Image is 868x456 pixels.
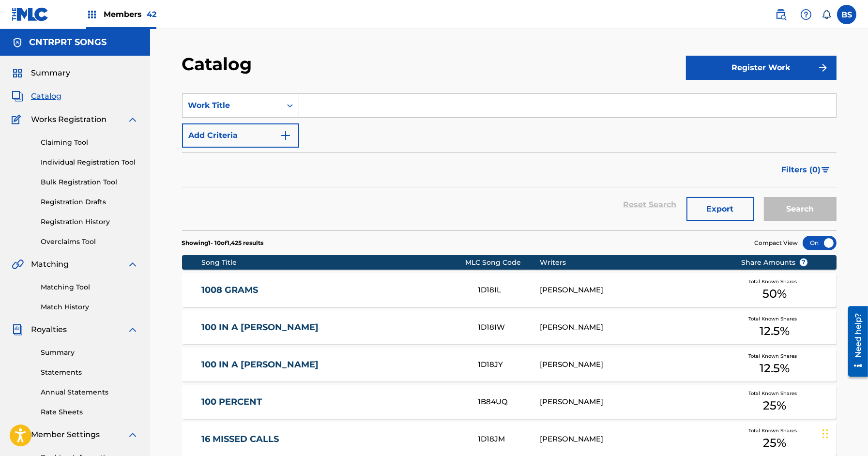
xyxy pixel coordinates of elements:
h2: Catalog [182,53,257,75]
a: SummarySummary [12,67,70,79]
img: filter [822,167,830,173]
div: [PERSON_NAME] [540,396,726,408]
iframe: Resource Center [841,302,868,380]
div: 1D18IW [478,322,540,333]
span: Works Registration [31,114,107,125]
img: Top Rightsholders [86,9,98,20]
img: help [800,9,812,20]
span: 25 % [763,397,786,414]
span: Member Settings [31,429,100,441]
img: expand [127,258,138,270]
button: Export [686,197,754,221]
img: search [775,9,787,20]
span: ? [800,258,807,266]
a: 100 IN A [PERSON_NAME] [201,322,465,333]
div: Drag [822,419,828,448]
span: Compact View [755,239,798,247]
button: Register Work [686,56,837,80]
div: User Menu [837,5,856,24]
img: expand [127,324,138,335]
a: 16 MISSED CALLS [201,434,465,445]
img: Matching [12,258,24,270]
div: MLC Song Code [465,258,540,268]
span: Total Known Shares [748,278,801,285]
a: 100 PERCENT [201,396,465,408]
span: 42 [147,10,156,19]
span: 12.5 % [760,360,790,377]
button: Filters (0) [776,158,837,182]
a: Summary [41,348,138,358]
div: Work Title [188,100,275,111]
a: Rate Sheets [41,407,138,417]
a: Matching Tool [41,282,138,292]
div: [PERSON_NAME] [540,434,726,445]
div: 1D18IL [478,285,540,296]
a: Bulk Registration Tool [41,177,138,187]
div: Writers [540,258,726,268]
span: Total Known Shares [748,352,801,360]
div: 1D18JY [478,359,540,370]
span: Share Amounts [741,258,808,268]
span: Summary [31,67,70,79]
a: Match History [41,302,138,312]
div: [PERSON_NAME] [540,322,726,333]
a: Claiming Tool [41,137,138,148]
a: Registration Drafts [41,197,138,207]
span: Filters ( 0 ) [782,164,821,176]
div: Notifications [822,10,831,19]
iframe: Chat Widget [820,410,868,456]
img: 9d2ae6d4665cec9f34b9.svg [280,130,291,141]
a: CatalogCatalog [12,91,61,102]
div: [PERSON_NAME] [540,359,726,370]
img: Works Registration [12,114,24,125]
img: Royalties [12,324,23,335]
span: Total Known Shares [748,427,801,434]
a: Annual Statements [41,387,138,397]
h5: CNTRPRT SONGS [29,37,107,48]
div: 1B84UQ [478,396,540,408]
span: Members [104,9,156,20]
button: Add Criteria [182,123,299,148]
img: Catalog [12,91,23,102]
a: Individual Registration Tool [41,157,138,167]
span: Total Known Shares [748,390,801,397]
a: Registration History [41,217,138,227]
img: Summary [12,67,23,79]
span: Royalties [31,324,67,335]
a: 1008 GRAMS [201,285,465,296]
a: 100 IN A [PERSON_NAME] [201,359,465,370]
span: 25 % [763,434,786,452]
img: expand [127,114,138,125]
span: 12.5 % [760,322,790,340]
img: Accounts [12,37,23,48]
div: Song Title [201,258,465,268]
span: 50 % [762,285,787,303]
span: Total Known Shares [748,315,801,322]
form: Search Form [182,93,837,230]
img: expand [127,429,138,441]
a: Statements [41,367,138,378]
p: Showing 1 - 10 of 1,425 results [182,239,264,247]
span: Catalog [31,91,61,102]
a: Public Search [771,5,791,24]
span: Matching [31,258,69,270]
img: MLC Logo [12,7,49,21]
img: f7272a7cc735f4ea7f67.svg [817,62,829,74]
div: 1D18JM [478,434,540,445]
div: [PERSON_NAME] [540,285,726,296]
a: Overclaims Tool [41,237,138,247]
div: Help [796,5,816,24]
